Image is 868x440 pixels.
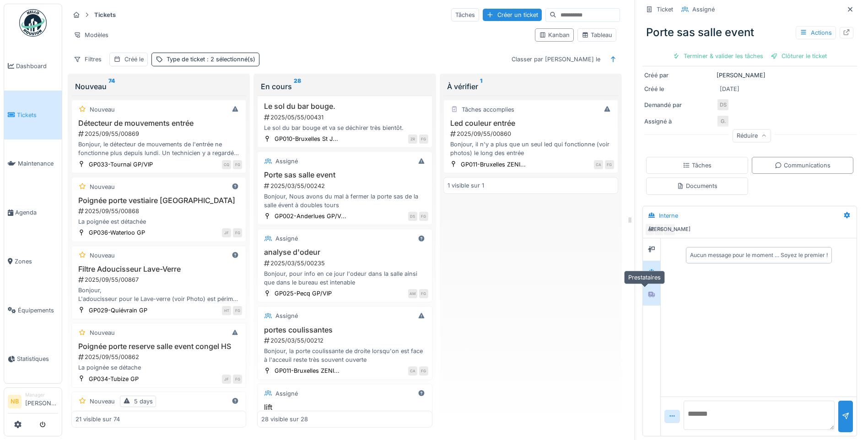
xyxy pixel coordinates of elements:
[89,228,145,237] div: GP036-Waterloo GP
[77,275,242,284] div: 2025/09/55/00867
[17,354,58,363] span: Statistiques
[233,228,242,237] div: FG
[75,265,242,274] h3: Filtre Adoucisseur Lave-Verre
[233,160,242,169] div: FG
[261,326,428,334] h3: portes coulissantes
[263,182,428,190] div: 2025/03/55/00242
[683,161,712,170] div: Tâches
[261,123,428,132] div: Le sol du bar bouge et va se déchirer très bientôt.
[507,53,604,66] div: Classer par [PERSON_NAME] le
[70,53,106,66] div: Filtres
[91,11,119,19] strong: Tickets
[539,31,570,39] div: Kanban
[233,306,242,315] div: FG
[25,392,58,411] li: [PERSON_NAME]
[75,196,242,205] h3: Poignée porte vestiaire [GEOGRAPHIC_DATA]
[419,212,428,221] div: FG
[654,223,667,236] div: FG
[605,160,614,169] div: FG
[75,286,242,303] div: Bonjour, L'adoucisseur pour le Lave-verre (voir Photo) est périmé. Pourriez-vous, SVP, procéder à...
[167,55,255,64] div: Type de ticket
[659,211,678,220] div: Interne
[669,50,767,62] div: Terminer & valider les tâches
[408,134,417,144] div: ZR
[75,119,242,128] h3: Détecteur de mouvements entrée
[16,62,58,70] span: Dashboard
[89,160,153,169] div: GP033-Tournai GP/VIP
[767,50,830,62] div: Clôturer le ticket
[89,306,147,315] div: GP029-Quiévrain GP
[261,403,428,412] h3: lift
[261,248,428,257] h3: analyse d'odeur
[75,363,242,372] div: La poignée se détache
[451,8,479,21] div: Tâches
[8,395,22,408] li: NB
[775,161,830,170] div: Communications
[677,182,717,190] div: Documents
[222,375,231,384] div: JF
[4,42,62,91] a: Dashboard
[261,81,428,92] div: En cours
[644,101,713,109] div: Demandé par
[263,336,428,345] div: 2025/03/55/00212
[134,397,153,406] div: 5 days
[19,9,47,37] img: Badge_color-CXgf-gQk.svg
[108,81,115,92] sup: 74
[75,140,242,157] div: Bonjour, le détecteur de mouvements de l'entrée ne fonctionne plus depuis lundi. Un technicien y ...
[449,129,614,138] div: 2025/09/55/00860
[75,415,120,424] div: 21 visible sur 74
[408,366,417,376] div: CA
[717,115,729,128] div: G.
[18,306,58,315] span: Équipements
[447,119,614,128] h3: Led couleur entrée
[90,182,115,191] div: Nouveau
[261,415,308,424] div: 28 visible sur 28
[4,335,62,384] a: Statistiques
[275,157,298,166] div: Assigné
[205,56,255,63] span: : 2 sélectionné(s)
[294,81,301,92] sup: 28
[594,160,603,169] div: CA
[275,212,346,220] div: GP002-Anderlues GP/V...
[261,269,428,287] div: Bonjour, pour info en ce jour l'odeur dans la salle ainsi que dans le bureau est intenable
[222,306,231,315] div: HT
[89,375,139,383] div: GP034-Tubize GP
[733,129,771,142] div: Réduire
[75,342,242,351] h3: Poignée porte reserve salle event congel HS
[408,212,417,221] div: DS
[692,5,715,14] div: Assigné
[233,375,242,384] div: FG
[275,311,298,320] div: Assigné
[261,192,428,209] div: Bonjour, Nous avons du mal à fermer la porte sas de la salle évent à doubles tours
[261,102,428,111] h3: Le sol du bar bouge.
[4,140,62,188] a: Maintenance
[480,81,482,92] sup: 1
[720,85,739,93] div: [DATE]
[90,397,115,406] div: Nouveau
[624,271,665,284] div: Prestataires
[75,217,242,226] div: La poignée est détachée
[124,55,144,64] div: Créé le
[644,85,713,93] div: Créé le
[15,208,58,217] span: Agenda
[447,140,614,157] div: Bonjour, il n'y a plus que un seul led qui fonctionne (voir photos) le long des entrée
[222,228,231,237] div: JF
[75,81,243,92] div: Nouveau
[17,111,58,119] span: Tickets
[4,91,62,140] a: Tickets
[261,171,428,179] h3: Porte sas salle event
[4,237,62,286] a: Zones
[419,289,428,298] div: FG
[4,188,62,237] a: Agenda
[77,129,242,138] div: 2025/09/55/00869
[263,113,428,122] div: 2025/05/55/00431
[275,234,298,243] div: Assigné
[261,347,428,364] div: Bonjour, la porte coulissante de droite lorsqu'on est face à l'acceuil reste très souvent ouverte
[15,257,58,266] span: Zones
[275,134,338,143] div: GP010-Bruxelles St J...
[461,160,526,169] div: GP011-Bruxelles ZENI...
[90,105,115,114] div: Nouveau
[717,98,729,111] div: DS
[275,366,340,375] div: GP011-Bruxelles ZENI...
[690,251,828,259] div: Aucun message pour le moment … Soyez le premier !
